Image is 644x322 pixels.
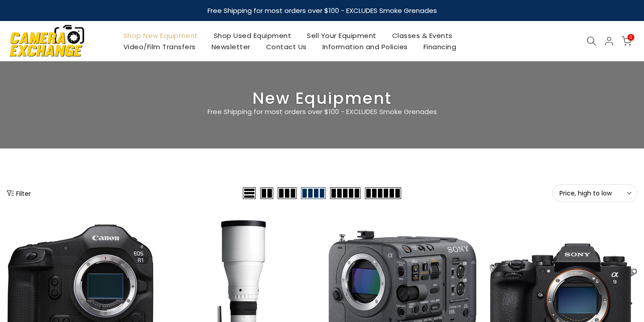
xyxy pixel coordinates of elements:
span: 0 [627,34,634,41]
a: Contact Us [258,41,314,52]
a: Information and Policies [314,41,415,52]
span: Price, high to low [559,189,630,197]
a: Sell Your Equipment [299,30,385,41]
a: Shop New Equipment [115,30,206,41]
a: Classes & Events [384,30,460,41]
a: Financing [415,41,464,52]
strong: Free Shipping for most orders over $100 - EXCLUDES Smoke Grenades [208,6,437,15]
a: Video/Film Transfers [115,41,203,52]
a: Newsletter [203,41,258,52]
p: Free Shipping for most orders over $100 - EXCLUDES Smoke Grenades [154,106,490,117]
button: Price, high to low [552,184,637,202]
h3: New Equipment [7,93,637,104]
a: 0 [622,36,631,46]
button: Show filters [7,189,31,198]
a: Shop Used Equipment [206,30,299,41]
